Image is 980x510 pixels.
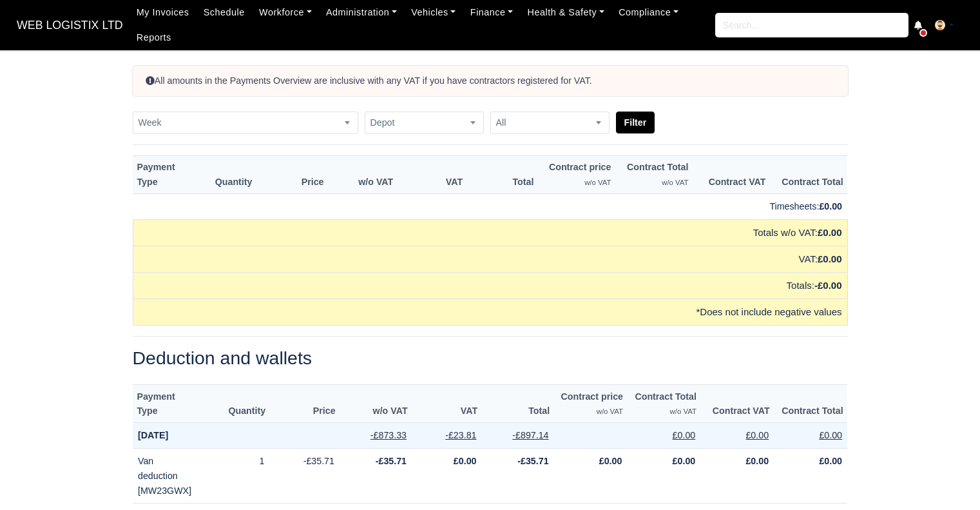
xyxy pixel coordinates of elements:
span: Depot [490,112,610,134]
span: WEB LOGISTIX LTD [10,12,130,38]
span: Depot [365,115,483,131]
strong: -£0.00 [814,280,842,291]
td: Timesheets: [133,194,847,220]
a: Reports [130,25,178,50]
u: -£897.14 [512,430,548,440]
th: Contract Total [774,385,847,423]
th: Quantity [197,385,269,423]
strong: -£35.71 [376,456,407,466]
button: Filter [616,112,655,133]
strong: £0.00 [818,227,842,238]
a: WEB LOGISTIX LTD [10,13,130,38]
u: £0.00 [673,430,696,440]
th: VAT [398,155,467,193]
th: Contract Total [615,155,693,193]
strong: £0.00 [819,456,842,466]
strong: £0.00 [599,456,622,466]
td: Totals: [133,272,847,299]
strong: £0.00 [673,456,696,466]
small: w/o VAT [597,407,623,415]
th: Contract VAT [700,385,774,423]
th: VAT [412,385,481,423]
small: w/o VAT [662,179,688,186]
th: Contract price [538,155,615,193]
u: -£23.81 [445,430,476,440]
th: Contract Total [627,385,700,423]
th: Total [466,155,537,193]
div: All amounts in the Payments Overview are inclusive with any VAT if you have contractors registere... [133,66,848,96]
strong: £0.00 [818,253,842,264]
th: w/o VAT [340,385,412,423]
th: Payment Type [133,385,197,423]
th: Contract VAT [693,155,770,193]
td: -£35.71 [270,449,340,504]
span: Week [133,112,358,134]
u: -£873.33 [370,430,407,440]
span: All [491,115,609,131]
th: Payment Type [133,155,179,193]
td: *Does not include negative values [133,299,847,325]
small: w/o VAT [670,407,697,415]
th: Total [481,385,553,423]
span: Week [133,115,358,131]
td: 1 [197,449,269,504]
td: Van deduction [MW23GWX] [133,449,197,504]
small: w/o VAT [584,179,611,186]
u: £0.00 [745,430,769,440]
th: Price [270,385,340,423]
input: Search... [715,13,908,37]
h2: Deduction and wallets [133,347,848,369]
span: Depot [365,112,484,134]
th: Contract price [554,385,628,423]
td: Totals w/o VAT: [133,219,847,246]
th: Price [256,155,328,193]
strong: -£35.71 [517,456,548,466]
strong: £0.00 [819,201,842,211]
th: Quantity [179,155,256,193]
td: VAT: [133,246,847,272]
u: £0.00 [819,430,842,440]
th: w/o VAT [328,155,398,193]
strong: £0.00 [745,456,769,466]
strong: £0.00 [454,456,477,466]
strong: [DATE] [138,430,168,440]
th: Contract Total [770,155,847,193]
